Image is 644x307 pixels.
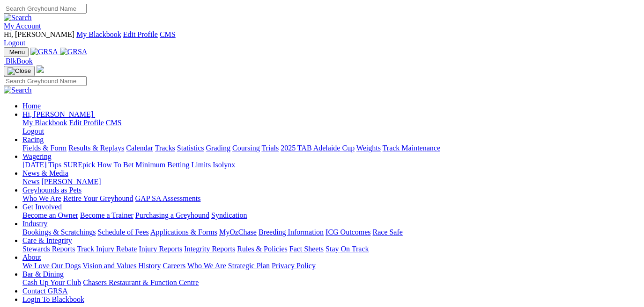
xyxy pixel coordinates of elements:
a: Wagering [22,152,52,160]
a: Rules & Policies [237,245,288,253]
a: Track Maintenance [383,144,440,152]
a: Cash Up Your Club [22,278,81,286]
a: Become a Trainer [80,211,133,219]
a: Bookings & Scratchings [22,228,96,236]
a: [PERSON_NAME] [41,178,101,186]
a: My Account [4,22,41,30]
a: Logout [4,39,25,47]
img: GRSA [60,48,88,56]
input: Search [4,76,87,86]
div: Bar & Dining [22,278,640,287]
a: Syndication [211,211,247,219]
a: Contact GRSA [22,287,67,295]
a: Bar & Dining [22,270,64,278]
a: Hi, [PERSON_NAME] [22,110,95,118]
a: Injury Reports [139,245,182,253]
a: Statistics [177,144,204,152]
div: My Account [4,30,640,47]
a: Industry [22,220,47,228]
a: Become an Owner [22,211,78,219]
a: History [138,262,161,270]
a: CMS [160,30,176,38]
a: Results & Replays [68,144,124,152]
div: About [22,262,640,270]
div: Racing [22,144,640,152]
a: Chasers Restaurant & Function Centre [83,278,199,286]
a: We Love Our Dogs [22,262,81,270]
a: Greyhounds as Pets [22,186,81,194]
span: Hi, [PERSON_NAME] [4,30,74,38]
div: Industry [22,228,640,236]
a: Edit Profile [69,119,104,127]
a: Logout [22,127,44,135]
a: Coursing [232,144,260,152]
a: Track Injury Rebate [77,245,137,253]
div: News & Media [22,178,640,186]
button: Toggle navigation [4,47,29,57]
a: Weights [356,144,381,152]
a: Get Involved [22,203,62,211]
a: Breeding Information [259,228,324,236]
a: MyOzChase [219,228,257,236]
a: Racing [22,136,44,143]
a: News [22,178,39,186]
input: Search [4,4,87,14]
a: SUREpick [63,161,95,169]
a: Who We Are [187,262,226,270]
a: About [22,253,41,261]
img: GRSA [30,48,58,56]
a: News & Media [22,169,68,177]
img: logo-grsa-white.png [37,65,44,73]
a: Calendar [126,144,153,152]
div: Greyhounds as Pets [22,194,640,203]
a: Stay On Track [326,245,369,253]
img: Search [4,14,32,22]
img: Search [4,86,32,94]
div: Get Involved [22,211,640,220]
a: Isolynx [213,161,235,169]
div: Care & Integrity [22,245,640,253]
button: Toggle navigation [4,66,35,76]
a: Tracks [155,144,175,152]
a: Retire Your Greyhound [63,194,133,202]
a: Trials [261,144,279,152]
a: Schedule of Fees [97,228,148,236]
div: Hi, [PERSON_NAME] [22,119,640,136]
span: BlkBook [6,57,33,65]
a: Login To Blackbook [22,295,84,303]
img: Close [7,67,31,75]
a: My Blackbook [76,30,121,38]
a: Care & Integrity [22,236,72,244]
a: GAP SA Assessments [135,194,201,202]
a: Fact Sheets [289,245,324,253]
a: 2025 TAB Adelaide Cup [281,144,355,152]
a: Home [22,102,41,110]
a: Purchasing a Greyhound [135,211,209,219]
a: Grading [206,144,230,152]
span: Menu [9,49,25,56]
a: Strategic Plan [228,262,270,270]
a: Privacy Policy [272,262,316,270]
a: Careers [163,262,185,270]
a: ICG Outcomes [326,228,370,236]
div: Wagering [22,161,640,169]
a: Who We Are [22,194,61,202]
a: [DATE] Tips [22,161,61,169]
span: Hi, [PERSON_NAME] [22,110,93,118]
a: BlkBook [4,57,33,65]
a: Integrity Reports [184,245,235,253]
a: My Blackbook [22,119,67,127]
a: Minimum Betting Limits [135,161,211,169]
a: Applications & Forms [150,228,217,236]
a: Fields & Form [22,144,67,152]
a: CMS [106,119,122,127]
a: Vision and Values [82,262,136,270]
a: How To Bet [97,161,134,169]
a: Edit Profile [123,30,158,38]
a: Race Safe [372,228,402,236]
a: Stewards Reports [22,245,75,253]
